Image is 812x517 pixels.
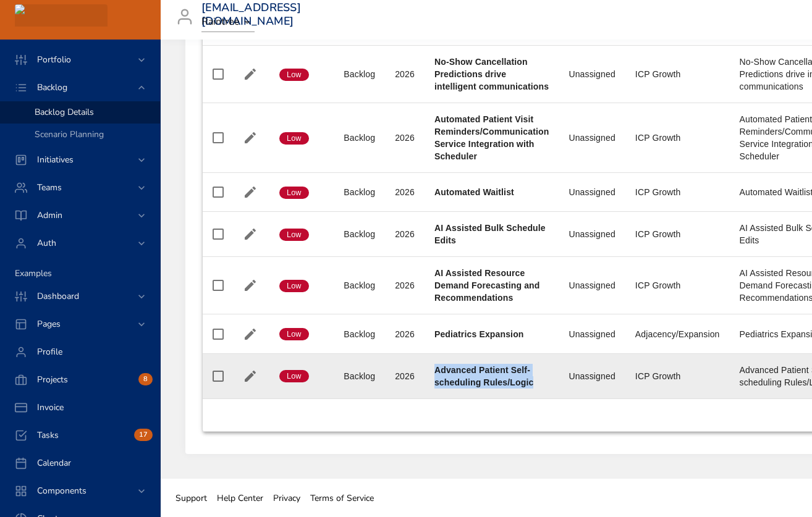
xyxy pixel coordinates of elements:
span: Projects [27,374,78,385]
div: 2026 [395,186,415,198]
button: Edit Project Details [241,183,260,201]
span: 17 [134,430,153,440]
span: Profile [27,346,72,358]
div: 2026 [395,328,415,340]
button: Edit Project Details [241,65,260,83]
span: Backlog [27,82,77,93]
div: ICP Growth [635,132,720,144]
div: Backlog [344,68,375,80]
span: Pages [27,318,70,330]
span: Portfolio [27,54,81,65]
div: Unassigned [569,68,615,80]
a: Help Center [212,484,268,512]
span: Low [279,133,309,144]
b: No-Show Cancellation Predictions drive intelligent communications [434,57,549,91]
div: ICP Growth [635,370,720,382]
b: Automated Waitlist [434,187,514,197]
b: Pediatrics Expansion [434,329,524,339]
div: Backlog [344,328,375,340]
span: Privacy [273,492,300,504]
span: Initiatives [27,154,83,166]
b: AI Assisted Resource Demand Forecasting and Recommendations [434,268,540,303]
div: Unassigned [569,370,615,382]
div: Adjacency/Expansion [635,328,720,340]
div: 2026 [395,228,415,240]
span: Help Center [217,492,263,504]
a: Terms of Service [305,484,379,512]
a: Support [171,484,212,512]
span: Calendar [27,457,81,469]
span: Low [279,229,309,240]
b: Advanced Patient Self-scheduling Rules/Logic [434,365,533,387]
span: Backlog Details [35,106,94,118]
span: Support [176,492,207,504]
b: AI Assisted Bulk Schedule Edits [434,223,546,245]
span: Low [279,187,309,198]
b: Automated Patient Visit Reminders/Communication Service Integration with Scheduler [434,114,549,161]
button: Edit Project Details [241,225,260,243]
div: 2026 [395,68,415,80]
span: Components [27,485,96,497]
span: Low [279,371,309,382]
span: 8 [138,374,153,384]
button: Edit Project Details [241,128,260,147]
div: Raintree [201,12,255,32]
span: Tasks [27,429,69,441]
span: Teams [27,182,72,193]
div: 2026 [395,132,415,144]
div: 2026 [395,370,415,382]
span: Admin [27,209,72,221]
div: Backlog [344,228,375,240]
button: Edit Project Details [241,325,260,343]
span: Low [279,280,309,292]
button: Edit Project Details [241,276,260,295]
span: Low [279,329,309,340]
div: ICP Growth [635,228,720,240]
div: Unassigned [569,228,615,240]
div: Backlog [344,132,375,144]
div: ICP Growth [635,68,720,80]
span: Terms of Service [310,492,374,504]
button: Edit Project Details [241,367,260,385]
span: Auth [27,237,66,249]
a: Privacy [268,484,305,512]
span: Scenario Planning [35,128,104,140]
div: Unassigned [569,279,615,292]
div: Unassigned [569,132,615,144]
span: Dashboard [27,290,89,302]
span: Low [279,69,309,80]
div: 2026 [395,279,415,292]
div: Backlog [344,370,375,382]
div: Unassigned [569,186,615,198]
div: Backlog [344,279,375,292]
div: ICP Growth [635,186,720,198]
span: Invoice [27,401,74,413]
div: Backlog [344,186,375,198]
h3: [EMAIL_ADDRESS][DOMAIN_NAME] [201,1,301,28]
div: Unassigned [569,328,615,340]
div: ICP Growth [635,279,720,292]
